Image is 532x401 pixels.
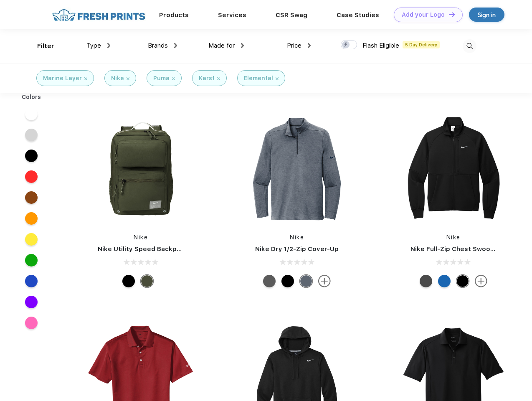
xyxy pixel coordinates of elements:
div: Karst [199,74,215,83]
a: Nike Dry 1/2-Zip Cover-Up [255,245,339,253]
img: dropdown.png [107,43,110,48]
img: func=resize&h=266 [85,114,196,225]
div: Colors [15,93,48,102]
div: Nike [111,74,124,83]
a: Nike Full-Zip Chest Swoosh Jacket [410,245,522,253]
img: desktop_search.svg [463,39,476,53]
img: fo%20logo%202.webp [50,8,148,22]
img: more.svg [318,275,331,287]
img: filter_cancel.svg [172,77,175,80]
span: 5 Day Delivery [403,41,440,48]
a: Sign in [469,8,504,22]
img: dropdown.png [308,43,311,48]
div: Puma [153,74,170,83]
img: func=resize&h=266 [241,114,352,225]
img: filter_cancel.svg [276,77,279,80]
img: dropdown.png [174,43,177,48]
img: dropdown.png [241,43,244,48]
img: func=resize&h=266 [398,114,509,225]
a: Products [159,11,189,19]
a: Nike Utility Speed Backpack [98,245,188,253]
div: Royal [438,275,451,287]
div: Black Heather [263,275,276,287]
div: Black [281,275,294,287]
img: more.svg [475,275,487,287]
span: Flash Eligible [362,42,399,49]
img: DT [449,12,455,17]
img: filter_cancel.svg [217,77,220,80]
div: Black [456,275,469,287]
div: Marine Layer [43,74,82,83]
a: Nike [134,234,148,241]
div: Cargo Khaki [141,275,153,287]
span: Made for [208,42,235,49]
a: Nike [446,234,461,241]
div: Filter [37,41,54,51]
a: CSR Swag [276,11,307,19]
div: Navy Heather [300,275,312,287]
a: Services [218,11,246,19]
span: Type [86,42,101,49]
div: Black [122,275,135,287]
div: Sign in [478,10,496,20]
div: Anthracite [420,275,432,287]
a: Nike [290,234,304,241]
img: filter_cancel.svg [127,77,129,80]
div: Elemental [244,74,273,83]
img: filter_cancel.svg [84,77,87,80]
span: Price [287,42,301,49]
span: Brands [148,42,168,49]
div: Add your Logo [402,11,445,18]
